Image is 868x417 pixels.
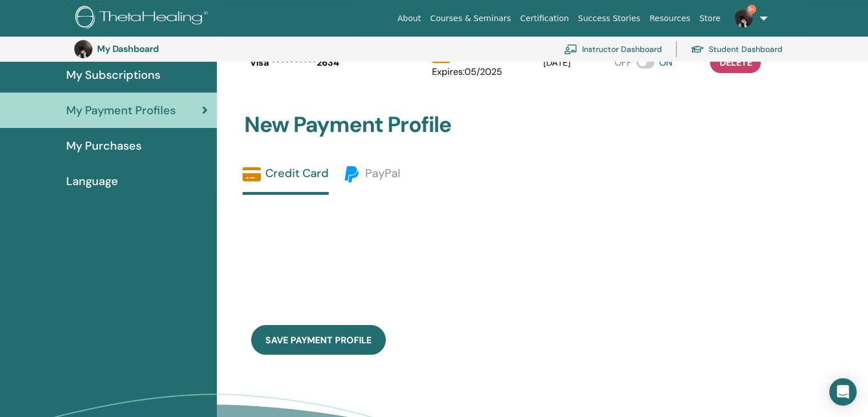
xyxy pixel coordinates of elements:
[659,57,672,69] span: ON
[695,8,725,29] a: Store
[710,52,761,73] button: delete
[515,8,573,29] a: Certification
[251,325,386,355] button: save payment profile
[691,37,782,62] a: Student Dashboard
[528,56,586,70] div: [DATE]
[97,43,211,54] h3: My Dashboard
[719,57,752,69] span: delete
[393,8,425,29] a: About
[829,378,857,406] div: Open Intercom Messenger
[265,334,372,346] span: save payment profile
[564,37,662,62] a: Instructor Dashboard
[564,44,578,54] img: chalkboard-teacher.svg
[243,165,261,183] img: credit-card-solid.svg
[75,6,212,31] img: logo.png
[734,9,753,27] img: default.jpg
[66,102,176,119] span: My Payment Profiles
[66,137,142,154] span: My Purchases
[243,165,329,195] a: Credit Card
[615,57,632,69] span: OFF
[574,8,645,29] a: Success Stories
[691,45,704,54] img: graduation-cap.svg
[74,40,92,58] img: default.jpg
[426,8,516,29] a: Courses & Seminars
[249,206,485,314] iframe: Secure payment input frame
[342,165,361,183] img: paypal.svg
[747,5,756,14] span: 9+
[237,112,786,138] h2: New Payment Profile
[66,173,118,190] span: Language
[365,166,400,181] span: PayPal
[432,65,508,79] p: Expires : 05 / 2025
[66,66,160,83] span: My Subscriptions
[645,8,695,29] a: Resources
